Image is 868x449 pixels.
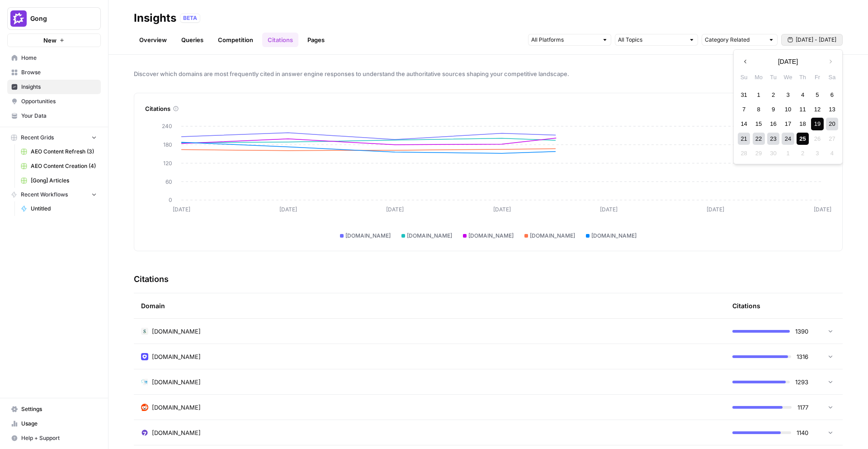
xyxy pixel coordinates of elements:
[145,104,831,113] div: Citations
[767,147,779,159] div: Not available Tuesday, September 30th, 2025
[7,51,101,65] a: Home
[17,201,101,216] a: Untitled
[782,71,794,83] div: We
[796,36,836,44] span: [DATE] - [DATE]
[531,35,598,44] input: All Platforms
[21,112,97,120] span: Your Data
[141,328,148,335] img: vpq3xj2nnch2e2ivhsgwmf7hbkjf
[7,33,101,47] button: New
[826,147,838,159] div: Not available Saturday, October 4th, 2025
[600,206,618,213] tspan: [DATE]
[732,293,760,318] div: Citations
[797,89,809,101] div: Choose Thursday, September 4th, 2025
[753,71,765,83] div: Mo
[21,54,97,62] span: Home
[21,68,97,76] span: Browse
[10,10,27,27] img: Gong Logo
[176,33,209,47] a: Queries
[797,71,809,83] div: Th
[811,71,823,83] div: Fr
[30,14,85,23] span: Gong
[591,232,637,240] span: [DOMAIN_NAME]
[782,133,794,145] div: Choose Wednesday, September 24th, 2025
[782,103,794,115] div: Choose Wednesday, September 10th, 2025
[797,133,809,145] div: Choose Thursday, September 25th, 2025
[811,147,823,159] div: Not available Friday, October 3rd, 2025
[17,144,101,159] a: AEO Content Refresh (3)
[134,11,176,25] div: Insights
[163,141,172,148] tspan: 180
[152,352,201,361] span: [DOMAIN_NAME]
[152,428,201,437] span: [DOMAIN_NAME]
[781,34,843,46] button: [DATE] - [DATE]
[767,118,779,130] div: Choose Tuesday, September 16th, 2025
[767,71,779,83] div: Tu
[163,160,172,167] tspan: 120
[797,403,808,412] span: 1177
[7,109,101,123] a: Your Data
[134,273,169,286] h3: Citations
[738,103,750,115] div: Choose Sunday, September 7th, 2025
[753,103,765,115] div: Choose Monday, September 8th, 2025
[797,352,808,361] span: 1316
[811,118,823,130] div: Choose Friday, September 19th, 2025
[7,131,101,144] button: Recent Grids
[782,147,794,159] div: Not available Wednesday, October 1st, 2025
[826,89,838,101] div: Choose Saturday, September 6th, 2025
[738,71,750,83] div: Su
[407,232,452,240] span: [DOMAIN_NAME]
[21,405,97,413] span: Settings
[262,33,298,47] a: Citations
[7,94,101,109] a: Opportunities
[43,36,57,45] span: New
[826,103,838,115] div: Choose Saturday, September 13th, 2025
[173,206,190,213] tspan: [DATE]
[162,123,172,129] tspan: 240
[21,434,97,442] span: Help + Support
[738,118,750,130] div: Choose Sunday, September 14th, 2025
[386,206,404,213] tspan: [DATE]
[212,33,259,47] a: Competition
[767,133,779,145] div: Choose Tuesday, September 23rd, 2025
[707,206,724,213] tspan: [DATE]
[279,206,297,213] tspan: [DATE]
[782,118,794,130] div: Choose Wednesday, September 17th, 2025
[141,293,718,318] div: Domain
[21,134,54,142] span: Recent Grids
[21,83,97,91] span: Insights
[17,173,101,188] a: [Gong] Articles
[811,103,823,115] div: Choose Friday, September 12th, 2025
[753,133,765,145] div: Choose Monday, September 22nd, 2025
[814,206,831,213] tspan: [DATE]
[7,7,101,30] button: Workspace: Gong
[345,232,391,240] span: [DOMAIN_NAME]
[797,118,809,130] div: Choose Thursday, September 18th, 2025
[530,232,575,240] span: [DOMAIN_NAME]
[736,87,839,161] div: month 2025-09
[753,147,765,159] div: Not available Monday, September 29th, 2025
[738,133,750,145] div: Choose Sunday, September 21st, 2025
[782,89,794,101] div: Choose Wednesday, September 3rd, 2025
[21,191,68,199] span: Recent Workflows
[165,178,172,185] tspan: 60
[152,327,201,336] span: [DOMAIN_NAME]
[7,402,101,416] a: Settings
[753,89,765,101] div: Choose Monday, September 1st, 2025
[811,133,823,145] div: Not available Friday, September 26th, 2025
[169,196,172,203] tspan: 0
[753,118,765,130] div: Choose Monday, September 15th, 2025
[152,377,201,387] span: [DOMAIN_NAME]
[767,103,779,115] div: Choose Tuesday, September 9th, 2025
[618,35,685,44] input: All Topics
[738,89,750,101] div: Choose Sunday, August 31st, 2025
[31,148,97,156] span: AEO Content Refresh (3)
[797,428,808,437] span: 1140
[141,378,148,386] img: nek0ub7m3j7qubxvzgxqrkofvz1j
[7,416,101,431] a: Usage
[141,353,148,360] img: hqfc7lxcqkggco7ktn8he1iiiia8
[811,89,823,101] div: Choose Friday, September 5th, 2025
[797,103,809,115] div: Choose Thursday, September 11th, 2025
[826,133,838,145] div: Not available Saturday, September 27th, 2025
[7,65,101,80] a: Browse
[31,205,97,213] span: Untitled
